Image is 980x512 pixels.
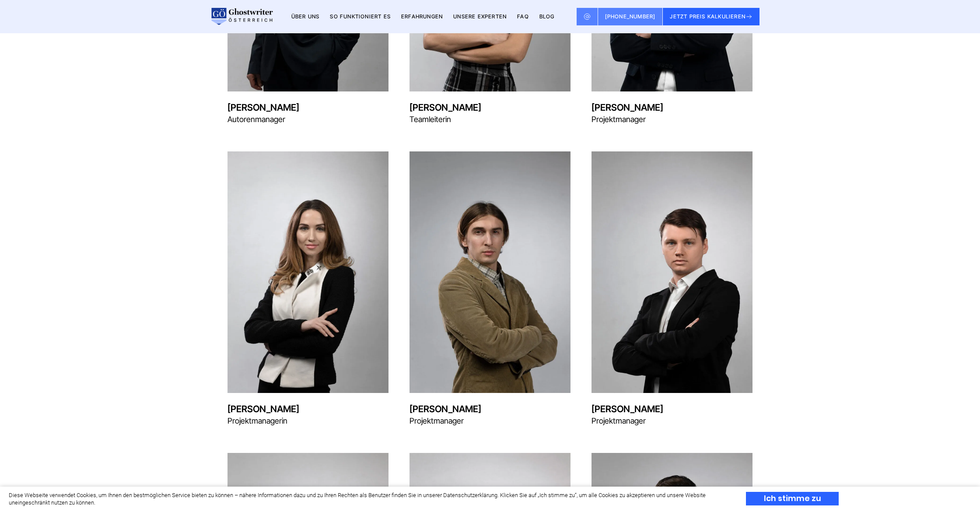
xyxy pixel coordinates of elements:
img: Email [584,13,591,20]
div: [PERSON_NAME] [591,102,752,113]
a: [PERSON_NAME] Teamleiterin [409,85,570,124]
a: Erfahrungen [401,13,443,20]
div: Projektmanager [591,115,752,124]
img: Peter Edelstein [409,151,570,393]
span: [PHONE_NUMBER] [605,13,656,20]
div: [PERSON_NAME] [227,102,388,113]
a: Unsere Experten [453,13,507,20]
img: Mathilda Sussman [227,151,388,393]
div: [PERSON_NAME] [409,404,570,414]
a: [PERSON_NAME] Projektmanager [409,386,570,425]
a: [PERSON_NAME] Projektmanager [591,85,752,124]
div: [PERSON_NAME] [591,404,752,414]
div: Projektmanager [591,417,752,426]
div: Ich stimme zu [746,492,839,505]
button: JETZT PREIS KALKULIEREN [663,8,759,25]
a: So funktioniert es [330,13,391,20]
a: FAQ [517,13,529,20]
img: logo wirschreiben [210,8,273,25]
div: [PERSON_NAME] [227,404,388,414]
a: Über uns [291,13,320,20]
a: [PERSON_NAME] Projektmanager [591,386,752,425]
img: Projectmanager Ulrich Stauffer [591,151,752,393]
a: [PERSON_NAME] Projektmanagerin [227,386,388,425]
div: Projektmanagerin [227,417,388,426]
a: BLOG [539,13,555,20]
a: [PERSON_NAME] Autorenmanager [227,85,388,124]
div: Teamleiterin [409,115,570,124]
div: Projektmanager [409,417,570,426]
div: Diese Webseite verwendet Cookies, um Ihnen den bestmöglichen Service bieten zu können – nähere In... [9,492,731,507]
div: Autorenmanager [227,115,388,124]
div: [PERSON_NAME] [409,102,570,113]
a: [PHONE_NUMBER] [598,8,663,25]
